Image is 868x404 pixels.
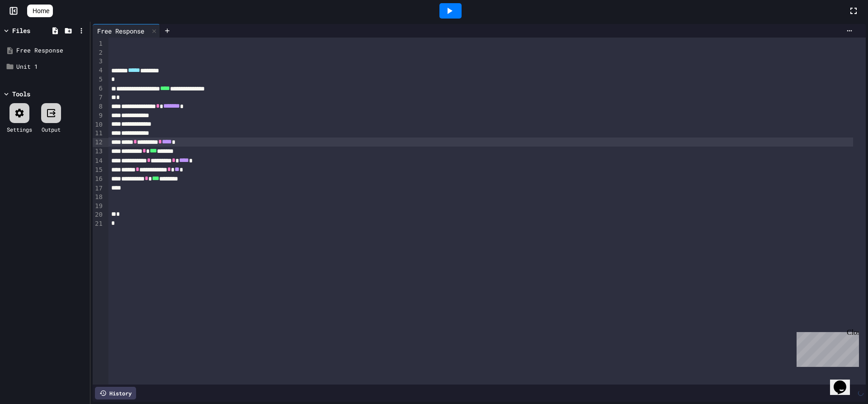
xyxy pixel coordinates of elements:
[93,93,104,102] div: 7
[93,175,104,184] div: 16
[93,39,104,48] div: 1
[93,111,104,120] div: 9
[93,202,104,211] div: 19
[93,129,104,138] div: 11
[93,157,104,166] div: 14
[93,120,104,129] div: 10
[93,166,104,175] div: 15
[33,6,49,15] span: Home
[93,26,149,36] div: Free Response
[42,125,61,133] div: Output
[93,102,104,111] div: 8
[93,24,160,38] div: Free Response
[95,387,136,399] div: History
[793,328,859,367] iframe: chat widget
[4,4,62,57] div: Chat with us now!Close
[12,89,30,99] div: Tools
[830,368,859,395] iframe: chat widget
[93,219,104,228] div: 21
[93,48,104,57] div: 2
[93,147,104,156] div: 13
[7,125,32,133] div: Settings
[93,84,104,93] div: 6
[16,46,87,55] div: Free Response
[93,66,104,75] div: 4
[16,62,87,71] div: Unit 1
[93,75,104,84] div: 5
[27,5,53,17] a: Home
[93,57,104,66] div: 3
[93,138,104,147] div: 12
[93,193,104,202] div: 18
[93,184,104,193] div: 17
[12,26,30,35] div: Files
[93,210,104,219] div: 20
